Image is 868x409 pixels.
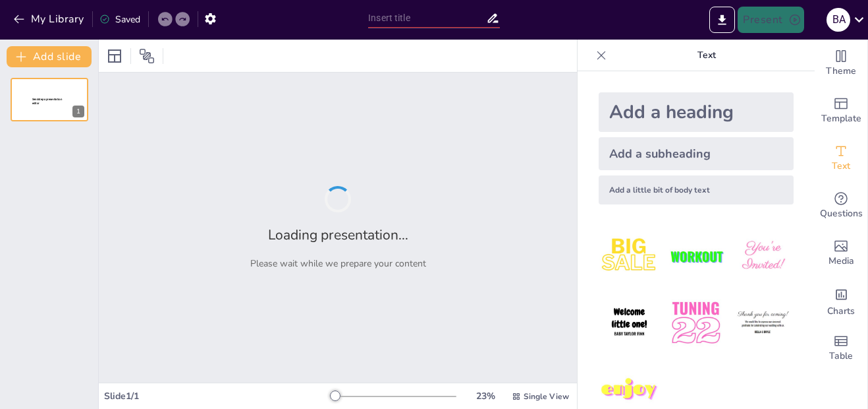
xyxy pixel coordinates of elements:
img: 5.jpeg [665,292,726,354]
div: 1 [72,106,84,117]
button: Export to PowerPoint [709,7,735,33]
div: Add text boxes [815,135,867,182]
div: Add a table [815,325,867,372]
div: Add charts and graphs [815,277,867,325]
button: Present [738,7,803,33]
div: 1 [11,78,88,121]
span: Text [832,159,850,173]
div: Get real-time input from your audience [815,182,867,230]
span: Charts [827,304,855,319]
button: B A [827,7,850,33]
div: Add images, graphics, shapes or video [815,230,867,277]
img: 2.jpeg [665,226,726,287]
div: Change the overall theme [815,40,867,87]
img: 1.jpeg [599,226,660,287]
span: Position [139,48,155,64]
div: Add a little bit of body text [599,175,794,204]
div: Add a subheading [599,137,794,170]
img: 6.jpeg [732,292,794,354]
p: Text [612,40,801,71]
span: Sendsteps presentation editor [32,98,62,105]
span: Table [829,349,853,363]
div: Layout [104,46,125,67]
p: Please wait while we prepare your content [250,257,426,270]
span: Media [828,254,854,268]
div: Slide 1 / 1 [104,390,330,402]
div: B A [827,8,850,32]
h2: Loading presentation... [268,226,408,244]
span: Theme [826,64,856,79]
img: 3.jpeg [732,226,794,287]
button: Add slide [7,46,92,67]
div: Add a heading [599,92,794,132]
div: Saved [99,13,140,26]
span: Template [821,111,861,126]
div: 23 % [470,390,501,402]
input: Insert title [368,9,486,28]
span: Questions [820,206,863,221]
img: 4.jpeg [599,292,660,354]
div: Add ready made slides [815,87,867,135]
button: My Library [10,9,90,30]
span: Single View [524,391,569,402]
